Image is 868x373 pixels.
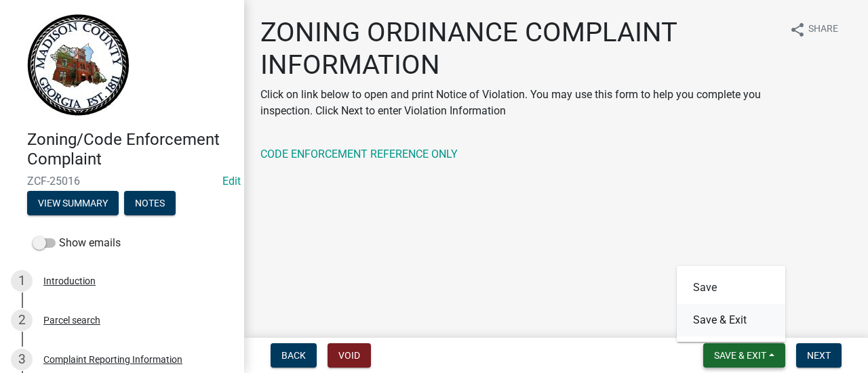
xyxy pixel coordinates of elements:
[808,22,838,38] span: Share
[328,343,371,368] button: Void
[677,271,785,304] button: Save
[27,14,130,116] img: Madison County, Georgia
[260,148,458,160] a: CODE ENFORCEMENT REFERENCE ONLY
[124,191,176,215] button: Notes
[11,309,33,331] div: 2
[703,343,785,368] button: Save & Exit
[796,343,842,368] button: Next
[43,355,182,364] div: Complaint Reporting Information
[222,175,241,188] a: Edit
[124,198,176,209] wm-modal-confirm: Notes
[260,16,778,81] h1: ZONING ORDINANCE COMPLAINT INFORMATION
[27,130,233,169] h4: Zoning/Code Enforcement Complaint
[27,175,217,188] span: ZCF-25016
[11,349,33,370] div: 3
[27,198,119,209] wm-modal-confirm: Summary
[43,315,100,325] div: Parcel search
[807,350,831,361] span: Next
[714,350,766,361] span: Save & Exit
[778,16,849,43] button: shareShare
[43,276,96,286] div: Introduction
[677,304,785,336] button: Save & Exit
[11,270,33,292] div: 1
[27,191,119,215] button: View Summary
[271,343,317,368] button: Back
[222,175,241,188] wm-modal-confirm: Edit Application Number
[260,87,778,119] p: Click on link below to open and print Notice of Violation. You may use this form to help you comp...
[33,235,121,251] label: Show emails
[677,266,785,342] div: Save & Exit
[789,22,806,38] i: share
[281,350,306,361] span: Back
